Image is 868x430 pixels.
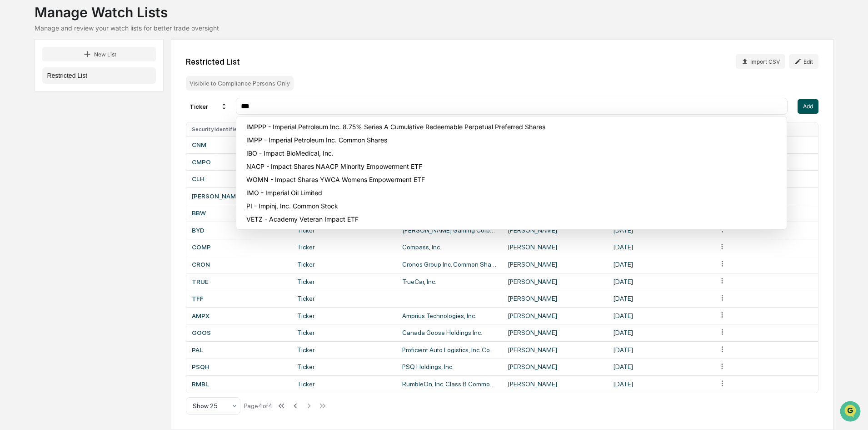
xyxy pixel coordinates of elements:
td: [PERSON_NAME] [502,307,608,324]
span: PI - Impinj, Inc. Common Stock [246,202,780,210]
td: Ticker [292,239,397,256]
div: Manage and review your watch lists for better trade oversight [35,24,833,32]
td: [PERSON_NAME] [502,222,608,239]
div: Page 4 of 4 [244,402,273,410]
span: Attestations [75,115,113,124]
span: NACP - Impact Shares NAACP Minority Empowerment ETF [246,162,780,170]
td: [PERSON_NAME] [502,290,608,307]
td: Proficient Auto Logistics, Inc. Common Stock [397,341,502,359]
th: Security Identifier [186,122,292,136]
td: TrueCar, Inc. [397,273,502,290]
div: Visibile to Compliance Persons Only [186,76,294,91]
td: [PERSON_NAME] [502,324,608,341]
td: Ticker [292,359,397,376]
td: [PERSON_NAME] [502,273,608,290]
div: Start new chat [31,70,149,79]
td: Ticker [292,222,397,239]
div: COMP [192,243,286,251]
div: 🗄️ [66,116,73,123]
td: [DATE] [608,273,713,290]
td: [PERSON_NAME] [502,256,608,273]
span: WOMN - Impact Shares YWCA Womens Empowerment ETF [246,176,780,183]
div: CRON [192,261,286,268]
td: [PERSON_NAME] [502,375,608,393]
div: [PERSON_NAME] [192,192,286,200]
td: [DATE] [608,341,713,359]
div: GOOS [192,329,286,336]
td: [DATE] [608,256,713,273]
span: Data Lookup [18,132,57,141]
button: Restricted List [42,67,156,84]
td: [DATE] [608,290,713,307]
a: 🔎Data Lookup [5,128,61,145]
div: PSQH [192,363,286,370]
td: [PERSON_NAME] [502,239,608,256]
td: Canada Goose Holdings Inc. [397,324,502,341]
td: Ticker [292,273,397,290]
td: [PERSON_NAME] Gaming Corporation [397,222,502,239]
div: TRUE [192,278,286,285]
span: VETZ - Academy Veteran Impact ETF [246,215,780,223]
div: PAL [192,346,286,354]
img: 1746055101610-c473b297-6a78-478c-a979-82029cc54cd1 [9,70,25,86]
td: [PERSON_NAME] [502,359,608,376]
td: [DATE] [608,307,713,324]
a: Powered byPylon [64,154,110,161]
td: [DATE] [608,359,713,376]
a: 🗄️Attestations [62,111,116,127]
td: RumbleOn, Inc. Class B Common Stock [397,375,502,393]
div: CLH [192,175,286,182]
a: 🖐️Preclearance [5,111,62,127]
td: Ticker [292,375,397,393]
td: PSQ Holdings, Inc. [397,359,502,376]
div: CNM [192,141,286,148]
iframe: Open customer support [839,400,863,425]
td: Ticker [292,256,397,273]
span: IBO - Impact BioMedical, Inc. [246,149,780,157]
p: How can we help? [9,19,165,34]
div: We're available if you need us! [31,79,115,86]
div: RMBL [192,380,286,388]
div: BBW [192,209,286,217]
td: Compass, Inc. [397,239,502,256]
td: [DATE] [608,324,713,341]
td: [DATE] [608,222,713,239]
div: 🔎 [9,133,16,140]
td: Ticker [292,307,397,324]
span: Preclearance [18,115,59,124]
span: Pylon [90,154,110,161]
button: Start new chat [155,72,165,83]
button: New List [42,47,156,61]
td: [DATE] [608,375,713,393]
div: AMPX [192,312,286,319]
td: Ticker [292,324,397,341]
div: Ticker [186,99,231,114]
td: [DATE] [608,239,713,256]
div: TFF [192,295,286,302]
td: Ticker [292,290,397,307]
button: Edit [789,54,818,69]
div: Restricted List [186,57,240,66]
span: IMO - Imperial Oil Limited [246,189,780,197]
td: [PERSON_NAME] [502,341,608,359]
div: BYD [192,227,286,234]
span: MID - American Century Mid Cap Growth Impact ETF [246,228,780,236]
span: IMPPP - Imperial Petroleum Inc. 8.75% Series A Cumulative Redeemable Perpetual Preferred Shares [246,123,780,131]
span: IMPP - Imperial Petroleum Inc. Common Shares [246,136,780,144]
button: Add [798,99,818,114]
div: CMPO [192,158,286,166]
td: Amprius Technologies, Inc. [397,307,502,324]
td: Ticker [292,341,397,359]
div: 🖐️ [9,116,16,123]
button: Import CSV [736,54,785,69]
td: Cronos Group Inc. Common Share [397,256,502,273]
